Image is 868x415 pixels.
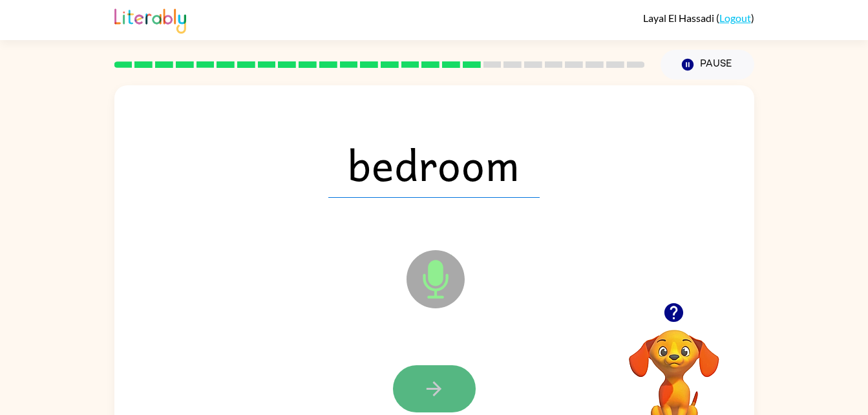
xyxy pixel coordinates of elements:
span: Layal El Hassadi [643,12,716,24]
div: ( ) [643,12,754,24]
img: Literably [114,5,186,34]
span: bedroom [328,131,540,198]
a: Logout [719,12,751,24]
button: Pause [661,50,754,80]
